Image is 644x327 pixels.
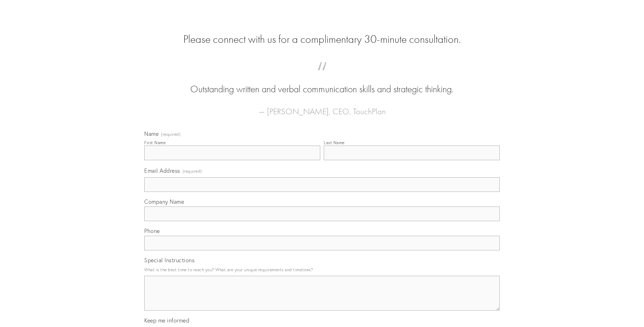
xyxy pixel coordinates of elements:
div: Last Name [324,140,345,145]
span: (required) [183,166,202,176]
span: Keep me informed [144,317,189,324]
p: What is the best time to reach you? What are your unique requirements and timelines? [144,265,500,274]
figcaption: — [PERSON_NAME], CEO, TouchPlan [155,96,489,118]
span: Name [144,130,159,137]
div: First Name [144,140,166,145]
blockquote: Outstanding written and verbal communication skills and strategic thinking. [155,69,489,96]
span: Email Address [144,167,180,174]
span: (required) [161,132,181,137]
span: “ [155,69,489,83]
span: Special Instructions [144,257,194,264]
span: Company Name [144,198,184,205]
span: Phone [144,227,160,234]
h2: Please connect with us for a complimentary 30-minute consultation. [144,33,500,46]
